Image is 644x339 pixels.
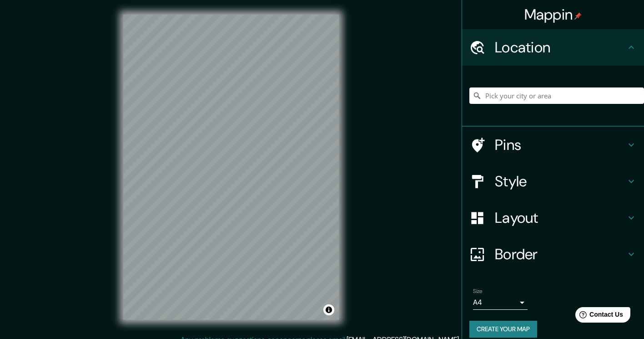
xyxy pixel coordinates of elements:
[323,304,334,315] button: Toggle attribution
[495,136,626,154] h4: Pins
[462,200,644,236] div: Layout
[495,245,626,263] h4: Border
[469,87,644,104] input: Pick your city or area
[495,172,626,190] h4: Style
[462,127,644,163] div: Pins
[495,38,626,56] h4: Location
[123,15,339,320] canvas: Map
[462,29,644,66] div: Location
[563,303,634,329] iframe: Help widget launcher
[495,209,626,227] h4: Layout
[524,5,582,24] h4: Mappin
[462,163,644,200] div: Style
[473,295,528,310] div: A4
[574,12,582,20] img: pin-icon.png
[462,236,644,272] div: Border
[473,288,483,295] label: Size
[469,321,537,338] button: Create your map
